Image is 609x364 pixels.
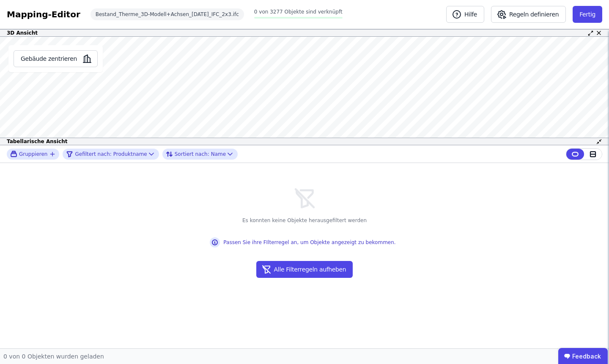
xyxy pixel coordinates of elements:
span: Gefiltert nach: [75,151,111,158]
span: Tabellarische Ansicht [7,138,67,145]
span: Es konnten keine Objekte herausgefiltert werden [242,217,367,224]
button: Fertig [573,6,602,23]
span: Sortiert nach: [175,151,209,158]
span: 3D Ansicht [7,30,38,36]
button: Alle Filterregeln aufheben [256,261,353,278]
button: Gruppieren [10,150,56,158]
button: Gebäude zentrieren [14,50,98,67]
div: Bestand_Therme_3D-Modell+Achsen_[DATE]_IFC_2x3.ifc [91,8,244,20]
div: Mapping-Editor [7,8,80,20]
span: 0 von 3277 Objekte sind verknüpft [254,9,343,15]
div: Name [166,149,226,159]
span: Gruppieren [19,151,47,158]
div: Passen Sie ihre FIlterregel an, um Objekte angezeigt zu bekommen. [210,237,395,247]
button: Hilfe [446,6,484,23]
div: Produktname [66,149,147,159]
button: Regeln definieren [491,6,566,23]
